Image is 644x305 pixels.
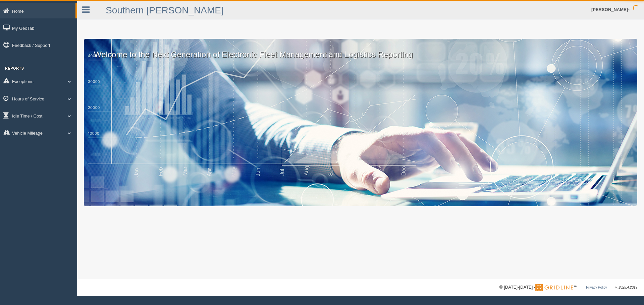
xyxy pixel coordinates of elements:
[615,286,637,289] span: v. 2025.4.2019
[586,286,607,289] a: Privacy Policy
[106,5,224,15] a: Southern [PERSON_NAME]
[535,284,573,291] img: Gridline
[84,39,637,60] p: Welcome to the Next Generation of Electronic Fleet Management and Logistics Reporting
[499,284,637,291] div: © [DATE]-[DATE] - ™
